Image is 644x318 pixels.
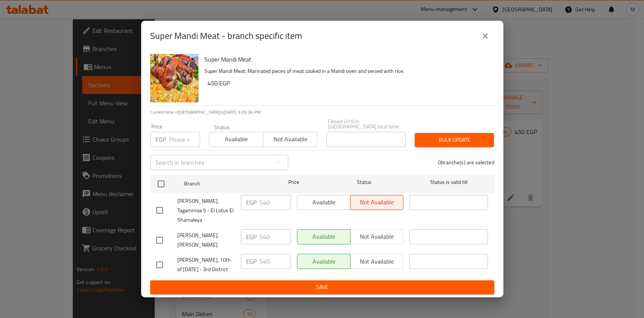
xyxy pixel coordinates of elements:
[246,232,257,241] p: EGP
[156,282,488,292] span: Save
[177,196,235,225] span: [PERSON_NAME], Tagammoa 5 - El Lotus El Shamaleya
[150,30,302,42] h2: Super Mandi Meat - branch specific item
[260,229,291,244] input: Please enter price
[438,159,494,166] p: 0 branche(s) are selected
[260,254,291,269] input: Please enter price
[184,179,263,188] span: Branch
[476,27,494,45] button: close
[409,178,488,187] span: Status is valid till
[325,178,403,187] span: Status
[150,109,494,116] p: Current time in [GEOGRAPHIC_DATA] is [DATE] 3:09:36 PM
[421,135,488,145] span: Bulk update
[150,280,494,294] button: Save
[207,78,488,88] h6: 450 EGP
[246,198,257,207] p: EGP
[150,155,271,170] input: Search in branches
[269,178,319,187] span: Price
[204,66,488,76] p: Super Mandi Meat: Marinated pieces of meat cooked in a Mandi oven and served with rice.
[177,231,235,250] span: [PERSON_NAME], [PERSON_NAME]
[204,54,488,65] h6: Super Mandi Meat
[150,54,198,102] img: Super Mandi Meat
[246,257,257,266] p: EGP
[169,132,200,147] input: Please enter price
[177,255,235,274] span: [PERSON_NAME], 10th of [DATE] - 3rd District
[415,133,494,147] button: Bulk update
[155,135,166,144] p: EGP
[212,134,260,145] span: Available
[209,132,263,147] button: Available
[263,132,317,147] button: Not available
[260,195,291,210] input: Please enter price
[266,134,314,145] span: Not available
